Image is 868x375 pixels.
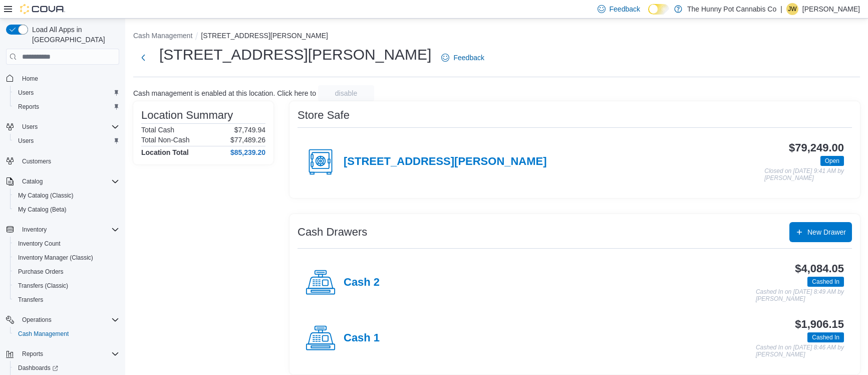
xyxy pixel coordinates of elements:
span: Purchase Orders [14,266,119,278]
img: Cova [20,4,65,14]
span: Catalog [22,177,43,185]
button: Users [2,120,123,134]
span: Dark Mode [648,15,649,15]
button: Operations [2,313,123,327]
span: Transfers [18,296,43,304]
span: Users [22,123,38,131]
a: Transfers (Classic) [14,280,72,292]
span: Feedback [453,53,484,63]
button: Reports [18,348,47,360]
span: Reports [22,350,43,358]
a: Transfers [14,294,47,306]
h1: [STREET_ADDRESS][PERSON_NAME] [159,45,431,65]
h4: [STREET_ADDRESS][PERSON_NAME] [344,155,547,168]
p: Cash management is enabled at this location. Click here to [133,89,316,97]
span: Operations [18,314,119,326]
div: Jaelin Williams [786,3,798,15]
a: My Catalog (Classic) [14,190,78,202]
span: Feedback [610,4,640,14]
button: Inventory Count [10,237,123,251]
h3: Store Safe [298,109,350,121]
span: Operations [22,316,52,324]
span: Inventory Manager (Classic) [14,252,119,264]
h4: Cash 1 [344,332,380,345]
span: Users [18,137,34,145]
span: Reports [18,103,39,111]
input: Dark Mode [648,4,669,15]
button: Users [18,121,42,133]
a: Home [18,73,42,85]
h4: Cash 2 [344,276,380,289]
a: Customers [18,155,55,167]
nav: An example of EuiBreadcrumbs [133,31,860,43]
span: Purchase Orders [18,268,64,276]
p: [PERSON_NAME] [802,3,860,15]
button: Transfers [10,293,123,307]
h4: Location Total [141,148,189,156]
span: disable [335,88,357,98]
span: Dashboards [14,362,119,374]
button: Operations [18,314,56,326]
span: Cashed In [807,277,844,287]
span: JW [788,3,796,15]
button: Customers [2,154,123,168]
button: Inventory [18,224,51,236]
span: Cashed In [807,332,844,342]
span: Cash Management [18,330,69,338]
span: Cashed In [812,333,839,342]
a: Dashboards [10,361,123,375]
h6: Total Non-Cash [141,136,190,144]
button: Transfers (Classic) [10,279,123,293]
a: Cash Management [14,328,73,340]
span: New Drawer [807,227,846,237]
span: Inventory Count [18,240,61,248]
a: Purchase Orders [14,266,68,278]
button: Inventory Manager (Classic) [10,251,123,265]
button: disable [318,85,374,101]
button: Inventory [2,223,123,237]
span: Dashboards [18,364,58,372]
h3: Location Summary [141,109,233,121]
a: Inventory Count [14,238,65,250]
button: Users [10,134,123,148]
a: Users [14,135,38,147]
h3: $79,249.00 [789,142,844,154]
h3: $1,906.15 [795,318,844,330]
button: Cash Management [10,327,123,341]
span: Catalog [18,175,119,187]
span: Users [18,121,119,133]
p: $77,489.26 [230,136,265,144]
button: Users [10,86,123,100]
button: Reports [10,100,123,114]
p: Closed on [DATE] 9:41 AM by [PERSON_NAME] [764,168,844,181]
span: Customers [22,157,51,165]
p: | [780,3,782,15]
span: Reports [18,348,119,360]
span: Users [18,89,34,97]
span: Users [14,135,119,147]
button: Next [133,48,153,68]
span: Cashed In [812,277,839,286]
button: Cash Management [133,32,192,40]
a: Dashboards [14,362,62,374]
button: Reports [2,347,123,361]
span: Transfers (Classic) [18,282,68,290]
span: Inventory Count [14,238,119,250]
span: Transfers (Classic) [14,280,119,292]
span: Inventory [22,226,47,234]
span: Load All Apps in [GEOGRAPHIC_DATA] [28,25,119,45]
button: Catalog [18,175,47,187]
a: Inventory Manager (Classic) [14,252,97,264]
a: Feedback [437,48,488,68]
button: Home [2,71,123,85]
h3: Cash Drawers [298,226,367,238]
span: Home [18,72,119,84]
a: Users [14,87,38,99]
span: Reports [14,101,119,113]
p: Cashed In on [DATE] 8:49 AM by [PERSON_NAME] [756,289,844,302]
a: Reports [14,101,43,113]
span: My Catalog (Beta) [14,204,119,216]
span: Inventory [18,224,119,236]
span: Inventory Manager (Classic) [18,254,93,262]
p: The Hunny Pot Cannabis Co [687,3,776,15]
